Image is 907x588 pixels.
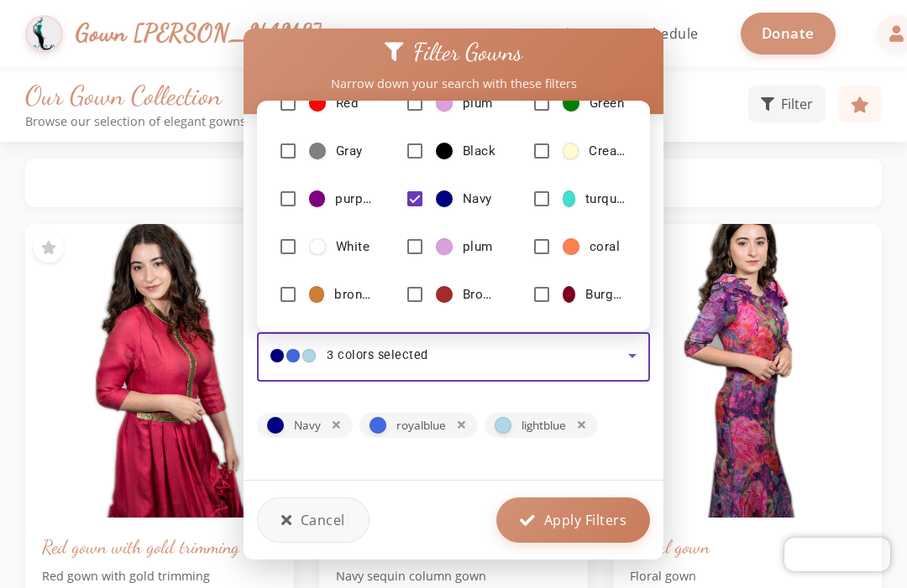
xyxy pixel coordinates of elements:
span: Gray [336,143,363,160]
span: Green [590,95,624,112]
span: Brown [463,286,500,304]
span: purple [335,190,373,208]
span: Red [336,95,359,112]
span: coral [590,238,620,256]
iframe: Chatra live chat [784,538,890,571]
span: bronze [334,286,373,304]
span: turquoise [585,190,627,208]
span: Navy [463,190,492,208]
span: Burgundy [585,286,627,304]
span: plum [463,95,493,112]
span: Cream [589,143,627,160]
span: White [336,238,370,256]
span: Black [463,143,495,160]
span: plum [463,238,493,256]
